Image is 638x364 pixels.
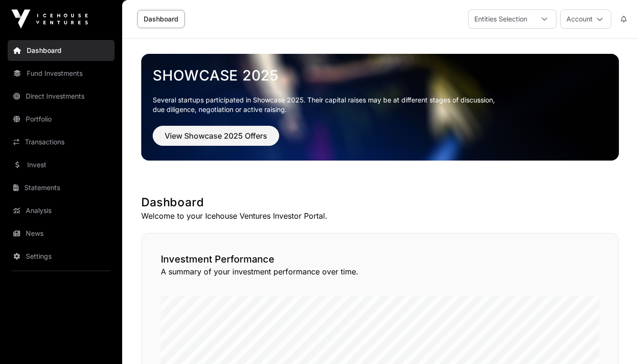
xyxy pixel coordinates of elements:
[11,10,88,29] img: Icehouse Ventures Logo
[8,154,115,175] a: Invest
[8,63,115,84] a: Fund Investments
[153,67,607,84] a: Showcase 2025
[141,195,619,210] h1: Dashboard
[8,40,115,61] a: Dashboard
[141,210,619,222] p: Welcome to your Icehouse Ventures Investor Portal.
[8,246,115,267] a: Settings
[137,10,185,28] a: Dashboard
[8,200,115,221] a: Analysis
[141,54,619,161] img: Showcase 2025
[590,318,638,364] iframe: Chat Widget
[560,10,611,29] button: Account
[165,130,267,142] span: View Showcase 2025 Offers
[153,95,607,114] p: Several startups participated in Showcase 2025. Their capital raises may be at different stages o...
[161,266,599,277] p: A summary of your investment performance over time.
[161,253,599,266] h2: Investment Performance
[8,223,115,244] a: News
[8,131,115,152] a: Transactions
[8,86,115,107] a: Direct Investments
[153,135,279,145] a: View Showcase 2025 Offers
[8,109,115,130] a: Portfolio
[469,10,533,28] div: Entities Selection
[8,177,115,198] a: Statements
[153,126,279,146] button: View Showcase 2025 Offers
